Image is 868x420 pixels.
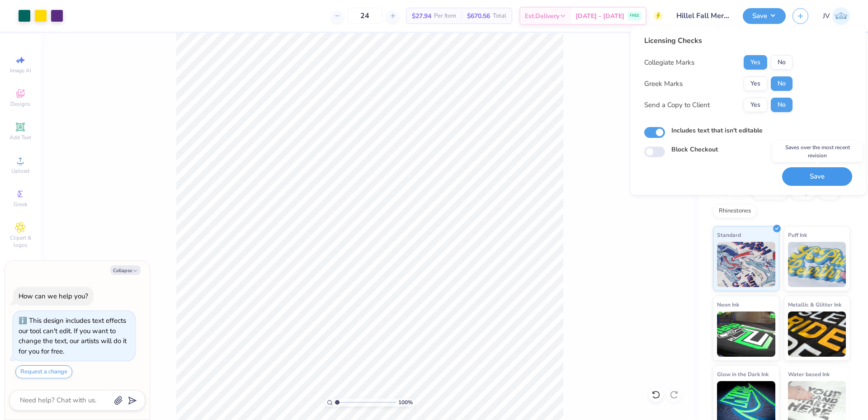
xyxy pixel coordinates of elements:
[9,134,31,141] span: Add Text
[788,230,807,240] span: Puff Ink
[713,204,757,218] div: Rhinestones
[10,67,31,74] span: Image AI
[644,79,683,89] div: Greek Marks
[823,11,830,21] span: JV
[11,167,29,175] span: Upload
[398,398,413,406] span: 100 %
[771,55,793,70] button: No
[743,8,786,24] button: Save
[671,145,718,154] label: Block Checkout
[5,234,36,249] span: Clipart & logos
[744,76,767,91] button: Yes
[717,369,769,379] span: Glow in the Dark Ink
[788,300,841,309] span: Metallic & Glitter Ink
[412,11,431,21] span: $27.94
[19,316,127,356] div: This design includes text effects our tool can't edit. If you want to change the text, our artist...
[772,141,863,162] div: Saves over the most recent revision
[744,98,767,112] button: Yes
[19,292,88,301] div: How can we help you?
[15,365,72,378] button: Request a change
[670,7,736,25] input: Untitled Design
[744,55,767,70] button: Yes
[832,7,850,25] img: Jo Vincent
[10,100,30,108] span: Designs
[467,11,490,21] span: $670.56
[110,265,141,275] button: Collapse
[493,11,506,21] span: Total
[717,242,775,287] img: Standard
[434,11,456,21] span: Per Item
[717,300,739,309] span: Neon Ink
[823,7,850,25] a: JV
[788,242,846,287] img: Puff Ink
[576,11,624,21] span: [DATE] - [DATE]
[525,11,559,21] span: Est. Delivery
[788,311,846,357] img: Metallic & Glitter Ink
[717,311,775,357] img: Neon Ink
[630,13,639,19] span: FREE
[788,369,830,379] span: Water based Ink
[14,201,28,208] span: Greek
[644,35,793,46] div: Licensing Checks
[717,230,741,240] span: Standard
[671,126,763,135] label: Includes text that isn't editable
[771,76,793,91] button: No
[644,100,710,110] div: Send a Copy to Client
[771,98,793,112] button: No
[347,8,382,24] input: – –
[644,57,694,68] div: Collegiate Marks
[782,167,852,186] button: Save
